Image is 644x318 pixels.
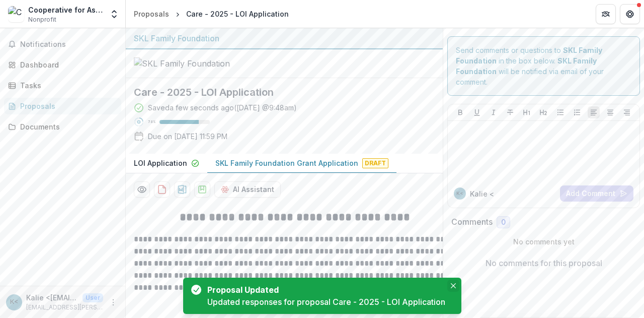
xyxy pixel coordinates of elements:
p: Kalie < [470,188,494,199]
button: Heading 2 [537,106,549,118]
div: Proposals [20,101,113,111]
span: Notifications [20,40,117,49]
p: [EMAIL_ADDRESS][PERSON_NAME][DOMAIN_NAME] [26,303,103,312]
button: Strike [504,106,516,118]
button: Align Center [604,106,616,118]
span: Nonprofit [28,15,56,24]
div: Care - 2025 - LOI Application [186,9,289,19]
p: No comments for this proposal [486,257,602,269]
div: Proposal Updated [207,284,441,296]
button: Close [447,280,459,292]
button: Ordered List [571,106,583,118]
div: Saved a few seconds ago ( [DATE] @ 9:48am ) [148,102,297,113]
button: Notifications [4,36,121,52]
span: 0 [501,218,506,227]
div: Tasks [20,80,113,91]
div: Updated responses for proposal Care - 2025 - LOI Application [207,296,445,308]
div: Kalie <kalie.lasiter@care.org> [10,299,18,305]
button: Heading 1 [521,106,533,118]
button: Preview 0183825c-a133-4666-9425-2f1f4f5b75d7-1.pdf [134,181,150,198]
span: Draft [362,158,388,168]
a: Tasks [4,77,121,94]
button: download-proposal [154,181,170,198]
div: Documents [20,121,113,132]
div: Dashboard [20,59,113,70]
a: Proposals [4,98,121,114]
button: Add Comment [560,185,633,202]
button: Align Right [621,106,633,118]
img: Cooperative for Assistance and Relief Everywhere, Inc. [8,6,24,22]
div: Send comments or questions to in the box below. will be notified via email of your comment. [447,36,640,96]
button: Bullet List [554,106,567,118]
button: Underline [471,106,483,118]
p: LOI Application [134,158,187,168]
p: 78 % [148,118,155,125]
div: Proposals [134,9,169,19]
nav: breadcrumb [130,7,293,21]
p: User [83,293,103,302]
p: No comments yet [451,236,636,247]
a: Proposals [130,7,173,21]
button: Partners [596,4,616,24]
img: SKL Family Foundation [134,57,234,70]
a: Dashboard [4,56,121,73]
button: Get Help [620,4,640,24]
button: Align Left [588,106,600,118]
div: SKL Family Foundation [134,32,435,44]
button: More [107,296,119,308]
h2: Comments [451,217,493,227]
button: download-proposal [174,181,190,198]
button: Italicize [488,106,500,118]
button: download-proposal [194,181,210,198]
p: Kalie <[EMAIL_ADDRESS][PERSON_NAME][DOMAIN_NAME]> [26,292,78,303]
p: SKL Family Foundation Grant Application [215,158,358,168]
button: AI Assistant [214,181,281,198]
button: Open entity switcher [107,4,121,24]
div: Cooperative for Assistance and Relief Everywhere, Inc. [28,5,103,15]
div: Kalie <kalie.lasiter@care.org> [456,191,463,196]
p: Due on [DATE] 11:59 PM [148,131,227,142]
a: Documents [4,118,121,135]
button: Bold [454,106,466,118]
h2: Care - 2025 - LOI Application [134,86,419,98]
